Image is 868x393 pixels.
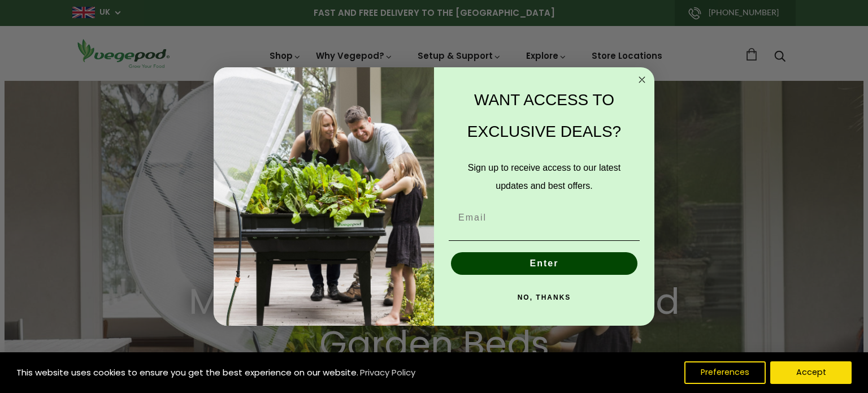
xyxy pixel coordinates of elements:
[684,361,766,384] button: Preferences
[467,91,621,140] span: WANT ACCESS TO EXCLUSIVE DEALS?
[635,73,649,87] button: Close dialog
[358,362,417,383] a: Privacy Policy (opens in a new tab)
[16,366,358,378] span: This website uses cookies to ensure you get the best experience on our website.
[770,361,852,384] button: Accept
[449,206,640,229] input: Email
[468,163,620,191] span: Sign up to receive access to our latest updates and best offers.
[451,252,637,275] button: Enter
[449,286,640,309] button: NO, THANKS
[214,67,434,326] img: e9d03583-1bb1-490f-ad29-36751b3212ff.jpeg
